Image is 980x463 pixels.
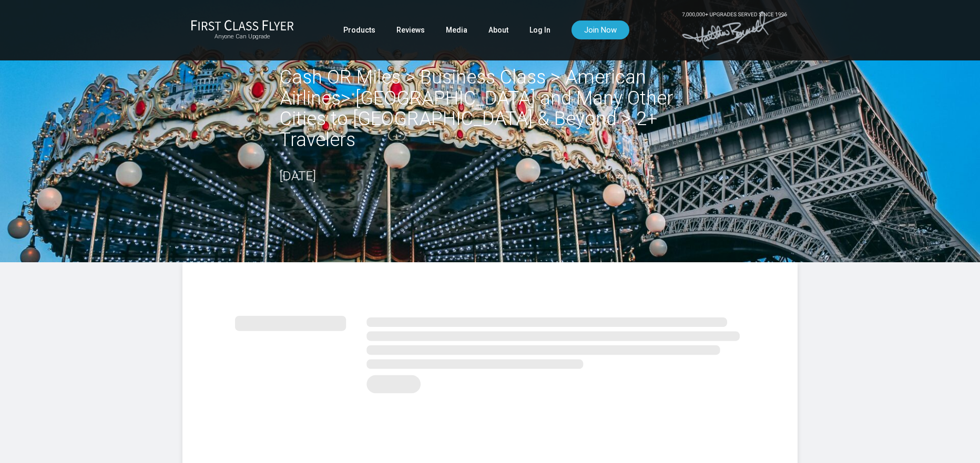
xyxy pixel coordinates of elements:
small: Anyone Can Upgrade [191,33,294,40]
a: Reviews [396,20,425,39]
a: About [488,20,508,39]
a: Media [446,20,467,39]
time: [DATE] [280,169,316,183]
a: Log In [529,20,550,39]
img: First Class Flyer [191,19,294,30]
img: summary.svg [235,304,745,399]
h2: Cash OR Miles > Business Class > American Airlines> [GEOGRAPHIC_DATA] and Many Other Cities to [G... [280,67,700,150]
a: Products [343,20,375,39]
a: First Class FlyerAnyone Can Upgrade [191,19,294,40]
a: Join Now [571,20,629,39]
